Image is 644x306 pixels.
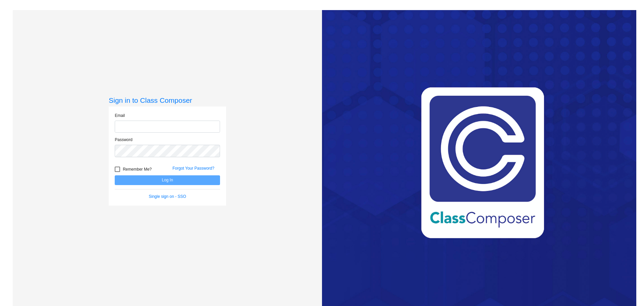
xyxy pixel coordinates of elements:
[123,165,152,173] span: Remember Me?
[172,166,214,171] a: Forgot Your Password?
[115,113,125,119] label: Email
[109,96,226,104] h3: Sign in to Class Composer
[115,175,220,185] button: Log In
[149,194,186,199] a: Single sign on - SSO
[115,137,132,143] label: Password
